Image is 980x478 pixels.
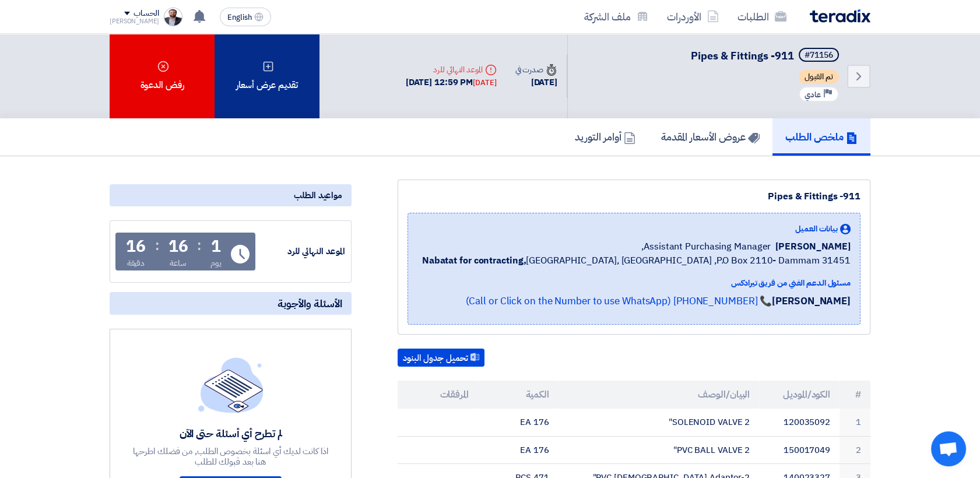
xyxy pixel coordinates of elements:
div: #71156 [805,51,833,59]
button: تحميل جدول البنود [398,349,484,367]
span: [PERSON_NAME] [775,240,851,254]
td: 1 [840,409,870,436]
h5: Pipes & Fittings -911 [691,48,841,64]
div: ساعة [170,257,187,269]
img: ___1757264372673.jpeg [164,8,182,26]
div: رفض الدعوة [110,34,215,118]
div: 1 [211,238,221,255]
div: [PERSON_NAME] [110,18,159,24]
div: : [155,235,159,256]
span: [GEOGRAPHIC_DATA], [GEOGRAPHIC_DATA] ,P.O Box 2110- Dammam 31451 [422,254,851,268]
span: عادي [805,89,821,100]
div: : [197,235,201,256]
th: البيان/الوصف [559,381,760,409]
div: 16 [126,238,146,255]
strong: [PERSON_NAME] [772,294,851,308]
a: أوامر التوريد [562,118,648,156]
div: تقديم عرض أسعار [215,34,319,118]
a: الطلبات [728,3,796,30]
div: مواعيد الطلب [110,184,352,206]
h5: أوامر التوريد [575,130,635,143]
span: Pipes & Fittings -911 [691,48,794,64]
td: 176 EA [478,409,559,436]
span: بيانات العميل [795,223,838,235]
th: المرفقات [398,381,478,409]
td: 176 EA [478,436,559,464]
a: ملخص الطلب [772,118,870,156]
td: SOLENOID VALVE 2" [559,409,760,436]
a: ملف الشركة [575,3,658,30]
a: 📞 [PHONE_NUMBER] (Call or Click on the Number to use WhatsApp) [465,294,772,308]
h5: ملخص الطلب [785,130,858,143]
div: لم تطرح أي أسئلة حتى الآن [132,427,330,440]
td: PVC BALL VALVE 2" [559,436,760,464]
img: Teradix logo [810,9,870,23]
th: الكمية [478,381,559,409]
th: الكود/الموديل [759,381,840,409]
h5: عروض الأسعار المقدمة [661,130,760,143]
div: يوم [210,257,222,269]
span: English [227,13,252,22]
div: [DATE] [515,76,557,89]
div: Pipes & Fittings -911 [408,189,860,203]
div: مسئول الدعم الفني من فريق تيرادكس [422,277,851,289]
span: Assistant Purchasing Manager, [641,240,771,254]
button: English [220,8,271,26]
div: [DATE] 12:59 PM [406,76,497,89]
div: الحساب [134,9,159,19]
span: تم القبول [799,70,839,84]
a: عروض الأسعار المقدمة [648,118,772,156]
td: 150017049 [759,436,840,464]
div: Open chat [931,431,966,466]
th: # [840,381,870,409]
span: الأسئلة والأجوبة [278,297,342,310]
img: empty_state_list.svg [198,357,264,412]
div: دقيقة [127,257,145,269]
b: Nabatat for contracting, [422,254,526,268]
div: 16 [168,238,188,255]
td: 2 [840,436,870,464]
div: صدرت في [515,64,557,76]
a: الأوردرات [658,3,728,30]
div: [DATE] [473,77,496,89]
td: 120035092 [759,409,840,436]
div: اذا كانت لديك أي اسئلة بخصوص الطلب, من فضلك اطرحها هنا بعد قبولك للطلب [132,446,330,467]
div: الموعد النهائي للرد [406,64,497,76]
div: الموعد النهائي للرد [258,245,345,258]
